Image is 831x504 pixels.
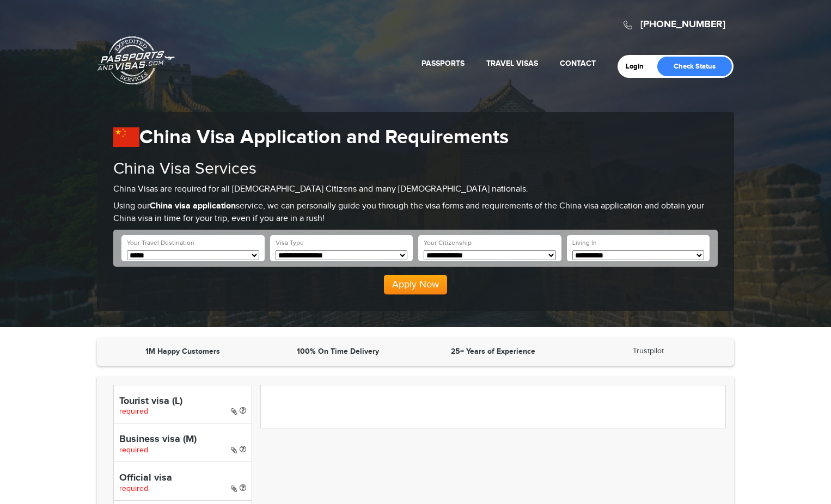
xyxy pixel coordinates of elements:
[486,59,538,68] a: Travel Visas
[113,183,718,196] p: China Visas are required for all [DEMOGRAPHIC_DATA] Citizens and many [DEMOGRAPHIC_DATA] nationals.
[572,238,597,248] label: Living In
[633,347,664,355] a: Trustpilot
[113,126,718,149] h1: China Visa Application and Requirements
[421,59,465,68] a: Passports
[119,434,246,445] h4: Business visa (M)
[297,347,379,356] strong: 100% On Time Delivery
[150,201,236,211] strong: China visa application
[127,238,194,248] label: Your Travel Destination
[145,347,220,356] strong: 1M Happy Customers
[657,57,732,76] a: Check Status
[113,160,718,178] h2: China Visa Services
[626,62,651,71] a: Login
[276,238,304,248] label: Visa Type
[97,36,175,85] a: Passports & [DOMAIN_NAME]
[231,408,237,415] i: Paper Visa
[424,238,472,248] label: Your Citizenship
[119,407,148,416] span: required
[451,347,535,356] strong: 25+ Years of Experience
[119,446,148,454] span: required
[231,485,237,493] i: Paper Visa
[640,19,725,30] a: [PHONE_NUMBER]
[231,446,237,454] i: Paper Visa
[384,275,447,294] button: Apply Now
[119,484,148,493] span: required
[113,200,718,225] p: Using our service, we can personally guide you through the visa forms and requirements of the Chi...
[119,473,246,484] h4: Official visa
[119,396,246,407] h4: Tourist visa (L)
[560,59,596,68] a: Contact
